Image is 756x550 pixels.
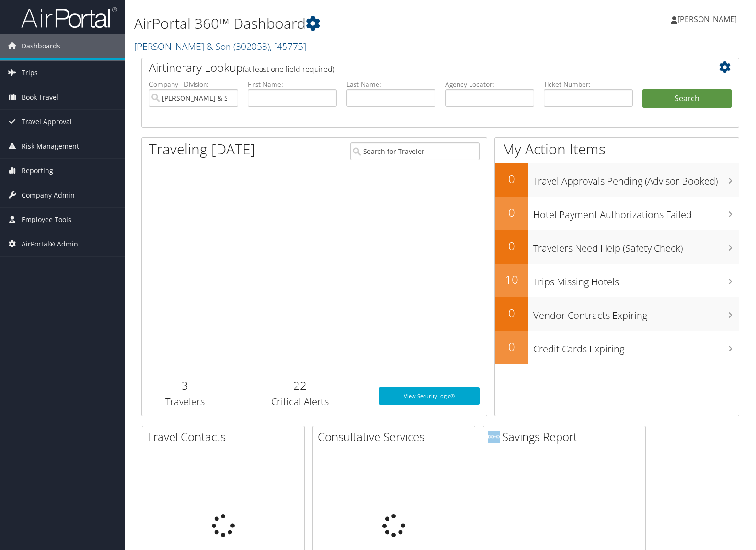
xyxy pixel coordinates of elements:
h3: Travel Approvals Pending (Advisor Booked) [533,170,739,188]
a: [PERSON_NAME] & Son [134,40,306,53]
h2: 0 [495,171,528,187]
h2: Airtinerary Lookup [149,59,682,76]
a: View SecurityLogic® [379,387,480,405]
h1: AirPortal 360™ Dashboard [134,13,542,34]
a: 0Credit Cards Expiring [495,331,739,364]
h2: 10 [495,271,528,288]
a: 0Travel Approvals Pending (Advisor Booked) [495,163,739,197]
span: Trips [22,61,38,85]
h3: Critical Alerts [235,395,365,409]
h3: Vendor Contracts Expiring [533,304,739,322]
img: domo-logo.png [488,431,500,443]
label: Company - Division: [149,80,238,89]
h3: Credit Cards Expiring [533,338,739,356]
span: [PERSON_NAME] [677,14,737,24]
h2: Travel Contacts [147,429,304,445]
button: Search [642,89,732,108]
a: [PERSON_NAME] [671,5,746,34]
h2: 0 [495,339,528,355]
h2: 0 [495,238,528,254]
h2: Consultative Services [318,429,475,445]
input: Search for Traveler [350,142,480,160]
span: Dashboards [22,34,60,58]
span: Company Admin [22,183,75,207]
a: 0Hotel Payment Authorizations Failed [495,197,739,230]
h2: 22 [235,377,365,394]
h2: 0 [495,204,528,221]
h2: 0 [495,305,528,321]
span: ( 302053 ) [233,40,270,53]
span: Travel Approval [22,110,72,134]
label: First Name: [248,80,337,89]
span: Reporting [22,159,53,183]
h2: 3 [149,377,221,394]
h2: Savings Report [488,429,645,445]
h3: Trips Missing Hotels [533,270,739,289]
label: Ticket Number: [544,80,633,89]
label: Agency Locator: [445,80,534,89]
a: 0Vendor Contracts Expiring [495,297,739,331]
label: Last Name: [346,80,435,89]
span: Book Travel [22,85,58,109]
h3: Travelers Need Help (Safety Check) [533,237,739,255]
span: (at least one field required) [243,64,334,74]
a: 10Trips Missing Hotels [495,264,739,297]
h1: My Action Items [495,139,739,159]
a: 0Travelers Need Help (Safety Check) [495,230,739,264]
h3: Hotel Payment Authorizations Failed [533,203,739,222]
span: AirPortal® Admin [22,232,78,256]
h1: Traveling [DATE] [149,139,255,159]
h3: Travelers [149,395,221,409]
img: airportal-logo.png [21,6,117,29]
span: Risk Management [22,134,79,158]
span: Employee Tools [22,208,71,232]
span: , [ 45775 ] [270,40,306,53]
